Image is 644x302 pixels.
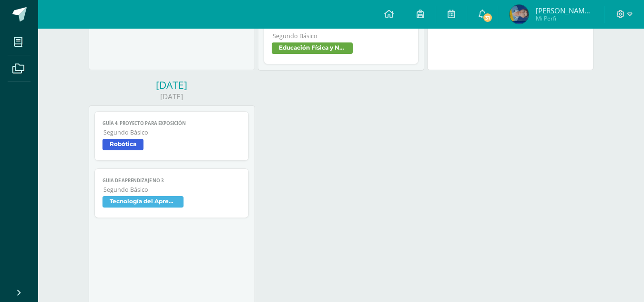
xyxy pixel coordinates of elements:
span: GUIA DE APRENDIZAJE NO 3 [102,177,241,184]
span: Guía 4: Proyecto para exposición [102,120,241,126]
a: Guía 4: Proyecto para exposiciónSegundo BásicoRobótica [94,111,249,161]
span: Segundo Básico [273,32,410,40]
span: Robótica [102,139,143,150]
span: Tecnología del Aprendizaje y la Comunicación (Informática) [102,196,184,208]
img: 14c217f1fe86282ee5d7a4661cfa6612.png [510,5,529,24]
a: Actividad 3Segundo BásicoEducación Física y Natación [264,15,419,64]
span: Educación Física y Natación [272,42,353,54]
div: [DATE] [89,78,255,92]
a: GUIA DE APRENDIZAJE NO 3Segundo BásicoTecnología del Aprendizaje y la Comunicación (Informática) [94,168,249,218]
div: [DATE] [89,92,255,102]
span: Mi Perfil [536,14,593,22]
span: Segundo Básico [103,186,241,194]
span: Segundo Básico [103,128,241,136]
span: 31 [482,12,493,23]
span: [PERSON_NAME] de [PERSON_NAME] [536,6,593,15]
